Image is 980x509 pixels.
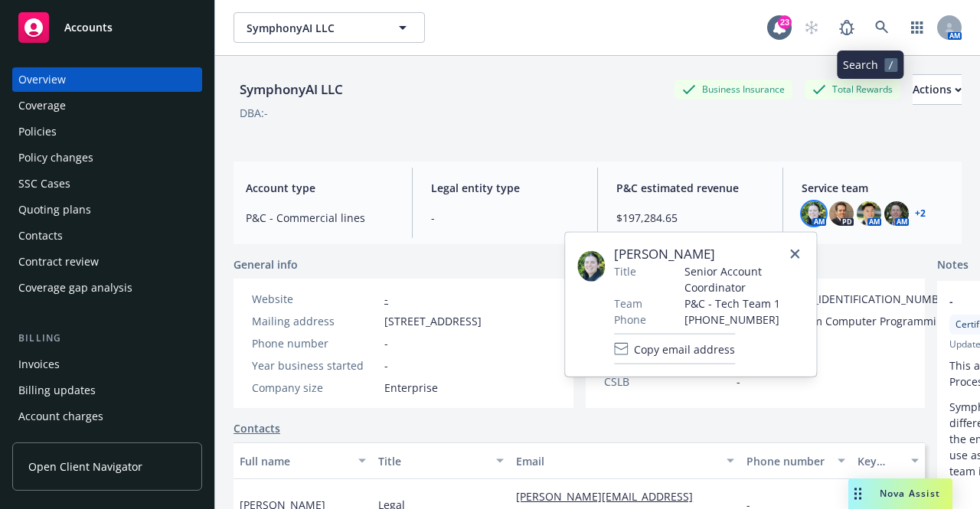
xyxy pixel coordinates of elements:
button: Nova Assist [848,478,952,509]
button: Actions [913,74,962,105]
span: Team [614,295,642,312]
div: CSLB [604,374,730,390]
span: General info [234,256,298,272]
div: Drag to move [848,478,867,509]
span: [PERSON_NAME] [614,245,804,263]
div: Mailing address [252,313,378,329]
div: Billing [12,331,202,346]
span: Nova Assist [880,487,940,500]
div: Email [516,453,717,469]
img: photo [829,201,854,226]
img: photo [857,201,881,226]
button: SymphonyAI LLC [234,12,425,43]
img: employee photo [577,251,605,282]
button: Title [372,442,511,479]
span: Copy email address [634,341,735,357]
button: Phone number [740,442,851,479]
span: Account type [246,180,394,196]
span: Legal entity type [431,180,579,196]
a: Account charges [12,404,202,429]
a: - [384,292,388,306]
div: DBA: - [240,105,268,121]
a: Report a Bug [831,12,862,43]
a: Policy changes [12,145,202,170]
a: Invoices [12,352,202,377]
a: Contract review [12,250,202,274]
div: Actions [913,75,962,104]
span: P&C - Tech Team 1 [684,295,804,312]
div: Phone number [746,453,828,469]
a: SSC Cases [12,171,202,196]
span: Enterprise [384,380,438,396]
div: Website [252,291,378,307]
span: Accounts [64,21,113,34]
div: Quoting plans [18,197,91,222]
span: Service team [802,180,949,196]
a: close [786,245,804,263]
img: photo [802,201,826,226]
div: Account charges [18,404,103,429]
span: Open Client Navigator [28,458,142,475]
span: - [737,374,740,390]
div: Contract review [18,250,99,274]
img: photo [884,201,909,226]
span: Title [614,263,636,279]
a: Search [867,12,897,43]
div: Phone number [252,335,378,351]
span: - [431,210,579,226]
span: $197,284.65 [616,210,764,226]
button: Key contact [851,442,925,479]
span: [STREET_ADDRESS] [384,313,482,329]
div: Policies [18,119,57,144]
a: Billing updates [12,378,202,403]
a: Coverage gap analysis [12,276,202,300]
span: [US_EMPLOYER_IDENTIFICATION_NUMBER] [737,291,955,307]
div: Full name [240,453,349,469]
span: Notes [937,256,969,275]
a: Contacts [12,224,202,248]
div: Key contact [857,453,902,469]
div: Title [378,453,488,469]
div: Company size [252,380,378,396]
span: P&C - Commercial lines [246,210,394,226]
div: Invoices [18,352,60,377]
div: Billing updates [18,378,96,403]
button: Email [510,442,740,479]
button: Full name [234,442,372,479]
div: SSC Cases [18,171,70,196]
span: - [384,335,388,351]
div: Business Insurance [675,80,792,99]
div: Total Rewards [805,80,900,99]
div: Coverage [18,93,66,118]
a: Accounts [12,6,202,49]
span: - [384,357,388,374]
div: Policy changes [18,145,93,170]
span: Phone [614,312,646,328]
span: SymphonyAI LLC [247,20,379,36]
a: Quoting plans [12,197,202,222]
div: Overview [18,67,66,92]
a: +2 [915,209,926,218]
div: Year business started [252,357,378,374]
a: Contacts [234,420,280,436]
a: Start snowing [796,12,827,43]
span: 541511 - Custom Computer Programming Services [737,313,955,345]
div: SymphonyAI LLC [234,80,349,100]
a: Switch app [902,12,933,43]
a: Coverage [12,93,202,118]
span: Senior Account Coordinator [684,263,804,295]
a: Overview [12,67,202,92]
div: Coverage gap analysis [18,276,132,300]
div: Contacts [18,224,63,248]
div: 23 [778,15,792,29]
a: Policies [12,119,202,144]
span: [PHONE_NUMBER] [684,312,804,328]
button: Copy email address [614,334,735,364]
span: P&C estimated revenue [616,180,764,196]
